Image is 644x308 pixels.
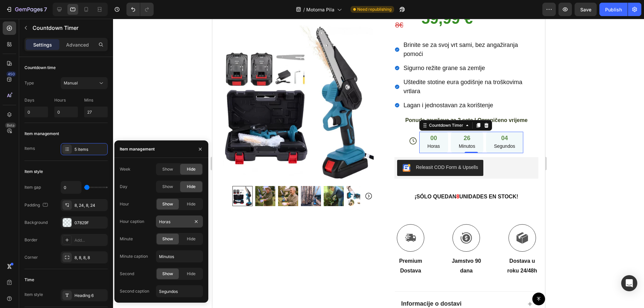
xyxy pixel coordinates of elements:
div: Background [24,220,48,226]
div: Minute caption [120,253,148,259]
span: Need republishing [357,6,391,12]
input: Auto [61,181,81,193]
span: Hide [187,236,196,242]
span: Hide [187,166,196,172]
strong: UNIDADES EN STOCK! [247,175,306,181]
strong: ¡SÓLO QUEDAN [202,175,244,181]
div: Hour [120,201,129,207]
span: Motorna Pila [306,6,334,13]
p: Days [24,97,48,103]
strong: Jamstvo 90 dana [239,239,269,255]
div: Week [120,166,130,172]
div: Item style [24,292,43,298]
p: Mins [84,97,108,103]
div: 26 [247,116,263,123]
div: Day [120,184,127,190]
div: 04 [282,116,303,123]
strong: Dostava u roku 24/48h [295,239,325,255]
strong: premium dostava [187,239,210,255]
span: Manual [64,80,78,85]
div: Undo/Redo [126,3,154,16]
p: 7 [44,5,47,13]
span: Hide [187,271,196,277]
button: Manual [61,77,108,89]
button: Releasit COD Form & Upsells [185,141,271,157]
span: Hide [187,201,196,207]
div: Countdown Timer [215,104,252,110]
div: Countdown time [24,65,56,71]
div: Item management [24,131,59,137]
div: Hour caption [120,219,144,225]
div: Second caption [120,288,149,294]
span: Show [162,236,173,242]
span: Show [162,201,173,207]
iframe: Design area [212,19,545,308]
strong: 8 [244,175,247,181]
button: 7 [3,3,50,16]
div: Publish [605,6,622,13]
div: 450 [6,71,16,77]
span: Save [580,7,591,12]
div: Items [24,145,35,151]
span: Show [162,271,173,277]
div: Second [120,271,134,277]
p: Advanced [66,41,89,48]
div: Minute [120,236,133,242]
div: 8, 8, 8, 8 [74,255,106,261]
p: Minutos [247,123,263,132]
div: Border [24,237,38,243]
div: Item style [24,169,43,175]
span: Show [162,184,173,190]
span: / [303,6,305,13]
div: Releasit COD Form & Upsells [204,145,266,152]
span: Show [162,166,173,172]
div: Open Intercom Messenger [621,275,637,291]
img: CKKYs5695_ICEAE=.webp [190,145,198,153]
span: Hide [187,184,196,190]
div: Corner [24,254,38,260]
p: Hours [54,97,78,103]
div: 00 [215,116,227,123]
div: 07829F [74,220,106,226]
p: Settings [33,41,52,48]
button: Save [575,3,597,16]
div: Padding [24,201,49,210]
div: Beta [5,123,16,128]
p: Horas [215,123,227,132]
button: Publish [599,3,628,16]
p: Segundos [282,123,303,132]
div: Add... [74,237,106,243]
div: Heading 6 [74,293,106,299]
div: 8, 24, 8, 24 [74,202,106,208]
div: Item gap [24,184,41,190]
div: Item management [120,146,155,152]
div: Type [24,80,34,86]
div: 5 items [74,146,106,152]
p: Countdown Timer [33,24,105,32]
div: Time [24,277,34,283]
